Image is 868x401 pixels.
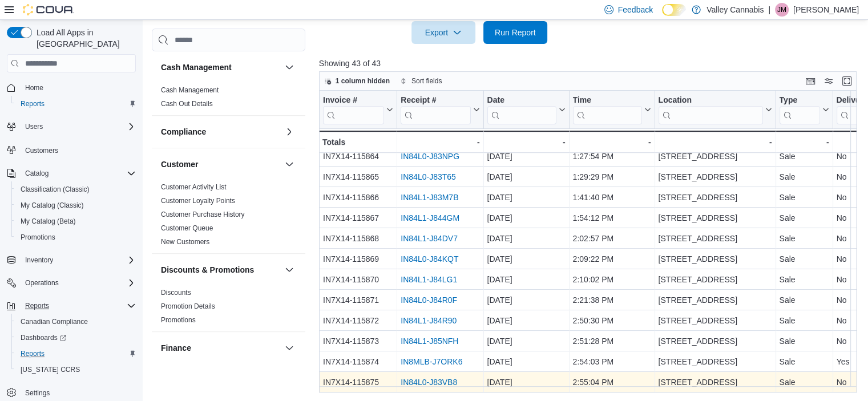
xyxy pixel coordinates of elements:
[152,83,305,115] div: Cash Management
[658,252,772,266] div: [STREET_ADDRESS]
[11,362,140,378] button: [US_STATE] CCRS
[662,4,686,16] input: Dark Mode
[21,253,136,267] span: Inventory
[401,135,479,149] div: -
[779,191,829,204] div: Sale
[487,135,565,149] div: -
[161,237,209,246] span: New Customers
[572,232,651,245] div: 2:02:57 PM
[572,252,651,266] div: 2:09:22 PM
[25,301,49,310] span: Reports
[572,375,651,389] div: 2:55:04 PM
[161,86,219,94] a: Cash Management
[775,3,789,17] div: James Malette
[2,119,140,135] button: Users
[21,185,90,194] span: Classification (Classic)
[618,4,653,15] span: Feedback
[2,165,140,181] button: Catalog
[161,238,209,246] a: New Customers
[16,183,94,196] a: Classification (Classic)
[161,197,235,205] a: Customer Loyalty Points
[161,289,191,297] a: Discounts
[572,273,651,286] div: 2:10:02 PM
[840,74,854,88] button: Enter fullscreen
[487,355,565,368] div: [DATE]
[822,74,835,88] button: Display options
[487,149,565,163] div: [DATE]
[11,96,140,112] button: Reports
[401,275,457,284] a: IN84L1-J84LG1
[779,232,829,245] div: Sale
[779,95,819,106] div: Type
[11,346,140,362] button: Reports
[658,135,772,149] div: -
[161,224,213,232] a: Customer Queue
[323,334,393,348] div: IN7X14-115873
[779,135,829,149] div: -
[2,275,140,291] button: Operations
[487,95,556,106] div: Date
[161,100,213,108] a: Cash Out Details
[323,232,393,245] div: IN7X14-115868
[161,302,215,310] a: Promotion Details
[16,363,84,376] a: [US_STATE] CCRS
[572,293,651,307] div: 2:21:38 PM
[323,211,393,225] div: IN7X14-115867
[323,149,393,163] div: IN7X14-115864
[658,355,772,368] div: [STREET_ADDRESS]
[21,333,66,342] span: Dashboards
[21,80,136,95] span: Home
[32,27,136,50] span: Load All Apps in [GEOGRAPHIC_DATA]
[2,384,140,401] button: Settings
[401,95,479,124] button: Receipt #
[779,375,829,389] div: Sale
[16,315,92,329] a: Canadian Compliance
[21,253,58,267] button: Inventory
[23,4,74,15] img: Cova
[21,217,76,226] span: My Catalog (Beta)
[572,149,651,163] div: 1:27:54 PM
[21,81,48,95] a: Home
[768,3,770,17] p: |
[161,159,198,170] h3: Customer
[323,95,393,124] button: Invoice #
[2,252,140,268] button: Inventory
[572,95,641,124] div: Time
[161,316,196,324] a: Promotions
[161,264,280,276] button: Discounts & Promotions
[21,299,136,313] span: Reports
[282,157,296,171] button: Customer
[25,146,58,155] span: Customers
[401,193,458,202] a: IN84L1-J83M7B
[21,99,45,108] span: Reports
[2,79,140,96] button: Home
[152,180,305,253] div: Customer
[25,83,43,92] span: Home
[161,288,191,297] span: Discounts
[411,21,475,44] button: Export
[401,316,457,325] a: IN84L1-J84R90
[793,3,859,17] p: [PERSON_NAME]
[401,95,470,124] div: Receipt # URL
[658,273,772,286] div: [STREET_ADDRESS]
[779,273,829,286] div: Sale
[572,95,651,124] button: Time
[572,95,641,106] div: Time
[483,21,547,44] button: Run Report
[16,214,136,228] span: My Catalog (Beta)
[706,3,764,17] p: Valley Cannabis
[779,170,829,184] div: Sale
[572,135,651,149] div: -
[161,302,215,311] span: Promotion Details
[21,167,53,180] button: Catalog
[658,191,772,204] div: [STREET_ADDRESS]
[658,293,772,307] div: [STREET_ADDRESS]
[21,386,54,400] a: Settings
[323,95,384,124] div: Invoice #
[282,125,296,139] button: Compliance
[572,191,651,204] div: 1:41:40 PM
[21,365,80,374] span: [US_STATE] CCRS
[161,126,280,137] button: Compliance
